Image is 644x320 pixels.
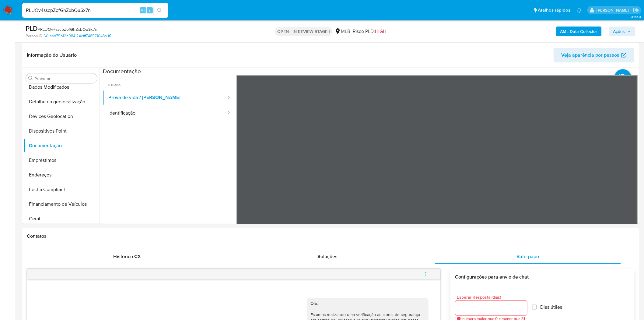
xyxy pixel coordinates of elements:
span: Histórico CX [113,253,141,260]
p: laisa.felismino@mercadolivre.com [597,7,631,13]
button: Fecha Compliant [23,182,100,197]
button: Veja aparência por pessoa [554,48,634,62]
h1: Informação do Usuário [27,52,77,58]
button: AML Data Collector [556,27,602,36]
span: Atalhos rápidos [538,7,571,13]
button: menu-action [415,267,436,282]
span: HIGH [375,28,386,35]
span: Esperar Resposta (dias) [457,295,529,300]
span: Bate-papo [517,253,539,260]
div: MLB [335,28,350,35]
h3: Configurações para envio de chat [455,274,629,280]
span: Risco PLD: [353,28,386,35]
button: Ações [609,27,635,36]
b: PLD [26,23,38,33]
button: Endereços [23,168,100,182]
h1: Contatos [27,233,634,239]
span: Soluções [317,253,338,260]
button: Devices Geolocation [23,109,100,124]
button: Financiamento de Veículos [23,197,100,212]
button: search-icon [153,6,166,15]
button: Documentação [23,138,100,153]
button: Dados Modificados [23,80,100,94]
span: s [149,7,151,13]
input: Dias útiles [532,305,537,310]
span: 3.163.0 [631,14,641,19]
input: days_to_wait [455,304,527,312]
button: Geral [23,212,100,226]
a: Sair [633,7,639,13]
span: # RLUOv4sscpZofGhZxbQuSx7n [38,26,97,32]
button: Procurar [28,76,33,81]
button: Detalhe da geolocalização [23,94,100,109]
button: Empréstimos [23,153,100,168]
b: Person ID [26,33,42,39]
span: Dias útiles [541,304,562,310]
input: Pesquise usuários ou casos... [22,6,168,14]
a: 601abd75b12e984124efff748571048b [44,33,111,39]
span: Ações [613,27,625,36]
b: AML Data Collector [560,27,597,36]
input: Procurar [34,76,95,81]
button: Dispositivos Point [23,124,100,138]
a: Notificações [577,8,582,13]
span: Alt [141,7,145,13]
p: OPEN - IN REVIEW STAGE I [275,27,332,36]
span: Veja aparência por pessoa [562,48,620,62]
